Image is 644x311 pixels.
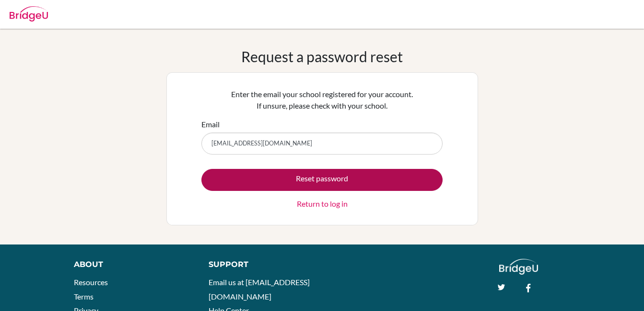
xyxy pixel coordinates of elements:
div: About [74,259,187,270]
a: Email us at [EMAIL_ADDRESS][DOMAIN_NAME] [209,278,310,301]
button: Reset password [201,169,443,191]
img: Bridge-U [10,6,48,22]
img: logo_white@2x-f4f0deed5e89b7ecb1c2cc34c3e3d731f90f0f143d5ea2071677605dd97b5244.png [499,259,538,275]
label: Email [201,119,220,130]
div: Support [209,259,312,270]
a: Terms [74,292,94,301]
a: Return to log in [297,198,348,210]
h1: Request a password reset [241,48,403,65]
p: Enter the email your school registered for your account. If unsure, please check with your school. [201,89,443,111]
a: Resources [74,278,108,287]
